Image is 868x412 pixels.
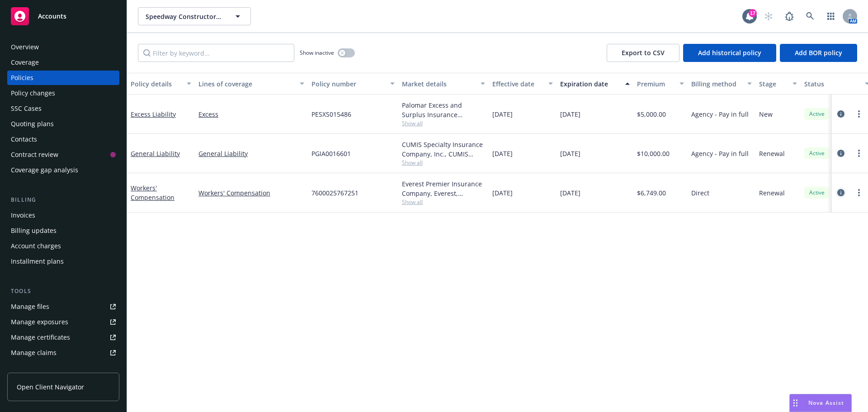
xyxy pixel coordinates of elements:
a: more [854,187,864,198]
div: Coverage [11,55,39,70]
button: Policy number [308,73,398,95]
div: Contacts [11,132,37,147]
div: Quoting plans [11,117,54,131]
a: circleInformation [835,187,846,198]
span: [DATE] [560,149,580,158]
div: Manage certificates [11,330,70,345]
div: Policy details [131,79,181,89]
a: Switch app [822,7,840,25]
div: 17 [749,9,757,17]
span: [DATE] [560,188,580,198]
span: [DATE] [492,188,513,198]
div: Status [804,79,859,89]
span: Active [808,110,826,118]
span: Show all [402,159,485,166]
span: $5,000.00 [637,109,666,119]
div: Account charges [11,239,61,253]
a: Manage certificates [7,330,119,345]
div: Contract review [11,147,58,162]
div: Premium [637,79,674,89]
a: Start snowing [759,7,778,25]
span: Show inactive [300,49,334,57]
span: Agency - Pay in full [691,149,749,158]
div: Palomar Excess and Surplus Insurance Company, Palomar, CRC Group [402,100,485,119]
span: Show all [402,119,485,127]
button: Policy details [127,73,195,95]
div: Lines of coverage [198,79,294,89]
div: Drag to move [790,394,801,412]
div: Overview [11,40,39,54]
a: Billing updates [7,223,119,238]
a: SSC Cases [7,101,119,116]
a: Accounts [7,4,119,29]
div: Coverage gap analysis [11,163,78,177]
a: more [854,109,864,119]
div: Billing updates [11,223,57,238]
span: [DATE] [492,109,513,119]
a: General Liability [198,149,304,158]
span: Add BOR policy [795,48,842,57]
span: Agency - Pay in full [691,109,749,119]
button: Add BOR policy [780,44,857,62]
input: Filter by keyword... [138,44,294,62]
button: Lines of coverage [195,73,308,95]
span: $6,749.00 [637,188,666,198]
a: Contract review [7,147,119,162]
a: Workers' Compensation [198,188,304,198]
button: Nova Assist [789,394,852,412]
button: Effective date [489,73,557,95]
span: Active [808,149,826,157]
a: Excess Liability [131,110,176,118]
span: Nova Assist [808,399,844,407]
a: circleInformation [835,148,846,159]
span: Show all [402,198,485,206]
button: Market details [398,73,489,95]
a: Coverage [7,55,119,70]
a: Overview [7,40,119,54]
a: Manage BORs [7,361,119,375]
span: New [759,109,773,119]
span: Renewal [759,149,785,158]
span: PGIA0016601 [311,149,351,158]
button: Add historical policy [683,44,776,62]
div: Policy number [311,79,385,89]
button: Expiration date [557,73,633,95]
div: Manage claims [11,346,57,360]
span: Accounts [38,13,66,20]
div: Tools [7,287,119,296]
a: Invoices [7,208,119,223]
div: Installment plans [11,254,64,269]
a: Account charges [7,239,119,253]
div: CUMIS Specialty Insurance Company, Inc., CUMIS Specialty Insurance Company, Inc., CRC Group [402,140,485,159]
div: Billing [7,195,119,204]
div: Everest Premier Insurance Company, Everest, Arrowhead General Insurance Agency, Inc. [402,179,485,198]
button: Export to CSV [607,44,679,62]
span: Active [808,189,826,197]
a: Policies [7,71,119,85]
div: Manage BORs [11,361,53,375]
a: General Liability [131,149,180,158]
a: Manage exposures [7,315,119,329]
a: Manage files [7,299,119,314]
a: Quoting plans [7,117,119,131]
span: 7600025767251 [311,188,359,198]
a: circleInformation [835,109,846,119]
span: PESXS015486 [311,109,351,119]
div: Invoices [11,208,35,223]
a: Policy changes [7,86,119,100]
div: Manage files [11,299,49,314]
span: [DATE] [492,149,513,158]
button: Speedway Constructors, Inc. [138,7,251,25]
div: Policy changes [11,86,55,100]
a: Installment plans [7,254,119,269]
button: Premium [633,73,688,95]
div: SSC Cases [11,101,42,116]
a: more [854,148,864,159]
span: $10,000.00 [637,149,670,158]
div: Manage exposures [11,315,68,329]
span: Direct [691,188,709,198]
div: Policies [11,71,33,85]
a: Search [801,7,819,25]
span: Renewal [759,188,785,198]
